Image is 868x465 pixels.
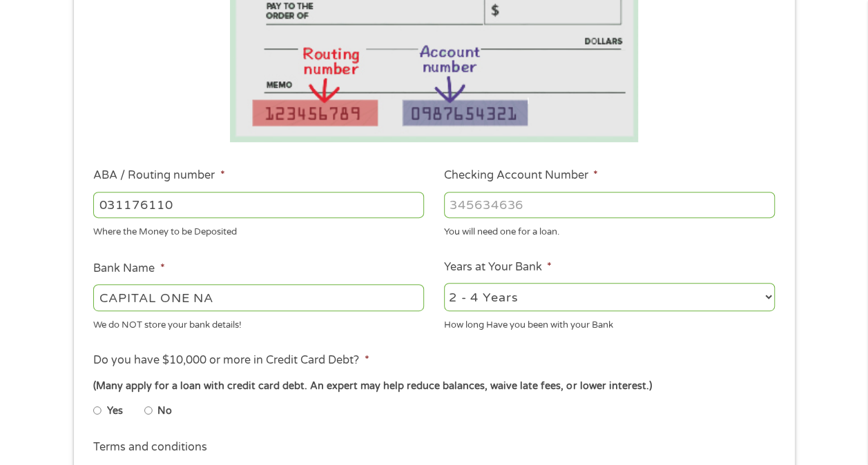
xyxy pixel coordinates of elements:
[444,313,775,332] div: How long Have you been with your Bank
[93,221,424,239] div: Where the Money to be Deposited
[444,260,552,275] label: Years at Your Bank
[444,192,775,218] input: 345634636
[93,261,164,276] label: Bank Name
[157,404,172,419] label: No
[107,404,123,419] label: Yes
[93,440,207,455] label: Terms and conditions
[93,353,369,368] label: Do you have $10,000 or more in Credit Card Debt?
[444,168,598,183] label: Checking Account Number
[93,192,424,218] input: 263177916
[93,313,424,332] div: We do NOT store your bank details!
[93,379,774,394] div: (Many apply for a loan with credit card debt. An expert may help reduce balances, waive late fees...
[93,168,224,183] label: ABA / Routing number
[444,221,775,239] div: You will need one for a loan.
